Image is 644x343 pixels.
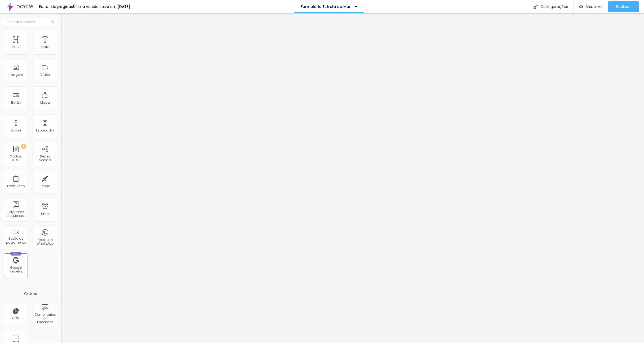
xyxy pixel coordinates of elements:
button: Visualizar [574,1,608,12]
img: view-1.svg [579,5,583,9]
div: Mapa [40,101,50,104]
div: Timer [41,212,50,216]
span: Publicar [616,5,631,9]
div: Formulário [7,184,25,188]
div: Redes Sociais [34,155,55,162]
div: Divisor [11,129,21,132]
div: Espaçador [36,129,54,132]
div: Código HTML [5,155,26,162]
div: Vídeo [40,73,50,77]
iframe: Editor [61,13,644,343]
div: Editor de páginas [36,5,73,8]
span: Visualizar [586,5,603,9]
div: Botão de pagamento [5,237,26,244]
button: Publicar [608,1,639,12]
div: Última versão salva em [DATE] [73,5,130,8]
div: Ícone [41,184,50,188]
img: Icone [533,5,538,9]
div: Novo [10,252,22,256]
img: Icone [51,20,54,24]
div: Imagem [9,73,23,77]
div: Botão [11,101,21,104]
div: CRM [12,316,20,320]
div: Texto [41,45,49,49]
div: Botão do WhatsApp [34,238,55,246]
div: Perguntas frequentes [5,210,26,218]
input: Buscar elemento [4,17,57,27]
div: Comentários do Facebook [34,313,55,324]
div: Google Reviews [5,266,26,274]
div: Título [11,45,20,49]
p: Formulário Estrela do Mar [301,5,351,8]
